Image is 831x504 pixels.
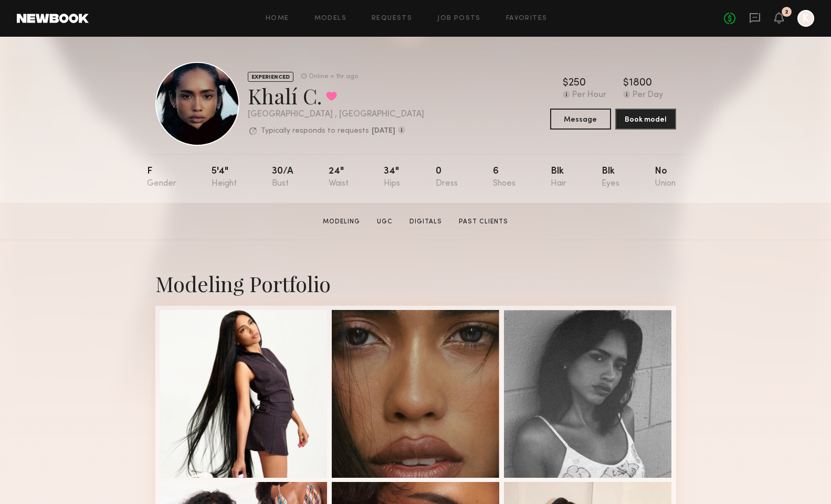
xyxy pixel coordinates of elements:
[314,15,346,22] a: Models
[550,109,611,130] button: Message
[506,15,548,22] a: Favorites
[248,82,424,110] div: Khalí C.
[248,110,424,119] div: [GEOGRAPHIC_DATA] , [GEOGRAPHIC_DATA]
[372,15,412,22] a: Requests
[373,217,397,227] a: UGC
[212,167,237,188] div: 5'4"
[437,15,481,22] a: Job Posts
[569,78,586,89] div: 250
[629,78,652,89] div: 1800
[309,73,358,80] div: Online < 1hr ago
[655,167,676,188] div: No
[551,167,566,188] div: Blk
[615,109,676,130] button: Book model
[329,167,349,188] div: 24"
[436,167,458,188] div: 0
[602,167,619,188] div: Blk
[785,9,788,15] div: 2
[155,270,676,297] div: Modeling Portfolio
[493,167,516,188] div: 6
[633,91,663,100] div: Per Day
[272,167,293,188] div: 30/a
[372,127,395,135] b: [DATE]
[572,91,606,100] div: Per Hour
[147,167,176,188] div: F
[797,10,814,27] a: K
[266,15,289,22] a: Home
[261,127,369,135] p: Typically responds to requests
[384,167,400,188] div: 34"
[455,217,512,227] a: Past Clients
[623,78,629,89] div: $
[405,217,446,227] a: Digitals
[563,78,569,89] div: $
[319,217,364,227] a: Modeling
[248,72,293,82] div: EXPERIENCED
